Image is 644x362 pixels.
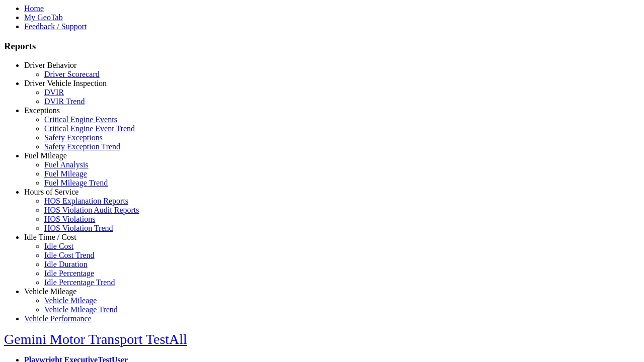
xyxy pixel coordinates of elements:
a: Vehicle Mileage [44,296,97,305]
a: Idle Duration [44,260,88,268]
a: Exceptions [24,106,60,115]
a: Idle Percentage Trend [44,278,115,287]
a: Safety Exceptions [44,133,103,142]
a: Critical Engine Event Trend [44,124,135,133]
a: DVIR [44,88,64,97]
a: HOS Violation Trend [44,224,113,232]
a: Vehicle Mileage [24,287,76,296]
a: Feedback / Support [24,22,87,31]
a: Fuel Mileage [44,169,87,178]
a: DVIR Trend [44,97,85,106]
a: Fuel Mileage [24,151,67,160]
a: Idle Percentage [44,269,94,278]
a: HOS Violations [44,215,95,223]
a: Gemini Motor Transport TestAll [4,331,187,347]
a: Hours of Service [24,188,78,196]
a: HOS Explanation Reports [44,197,128,205]
a: Idle Cost Trend [44,251,95,259]
a: HOS Violation Audit Reports [44,206,139,214]
a: Fuel Analysis [44,160,89,169]
a: Idle Cost [44,242,73,250]
a: Critical Engine Events [44,115,117,124]
a: Home [24,4,44,13]
a: Vehicle Mileage Trend [44,305,118,314]
a: Vehicle Performance [24,314,92,323]
a: Driver Vehicle Inspection [24,79,107,87]
h3: Reports [4,41,640,52]
a: Driver Behavior [24,61,76,69]
a: Fuel Mileage Trend [44,178,108,187]
a: My GeoTab [24,13,63,22]
a: Safety Exception Trend [44,142,120,151]
a: Idle Time / Cost [24,233,76,241]
a: Driver Scorecard [44,70,100,78]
